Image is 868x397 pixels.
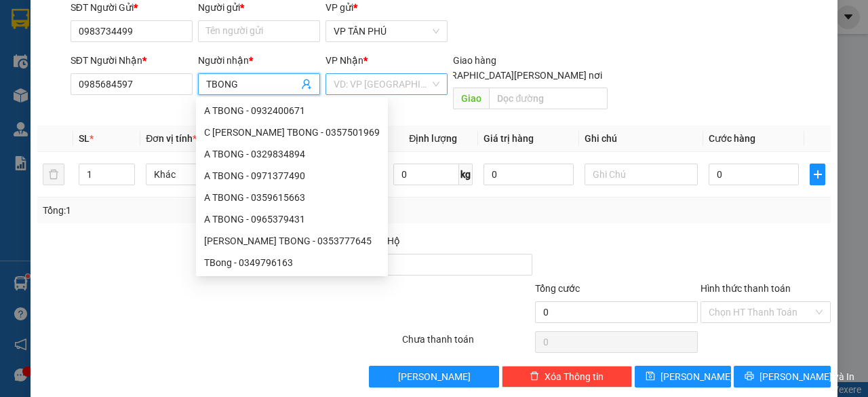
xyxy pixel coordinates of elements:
div: Chưa thanh toán [401,332,534,356]
span: [PERSON_NAME] [398,369,471,384]
span: printer [745,371,754,382]
span: delete [530,371,539,382]
div: A TBONG - 0932400671 [196,100,388,121]
div: C [PERSON_NAME] TBONG - 0357501969 [204,125,380,140]
span: Cước hàng [709,133,755,144]
div: SĐT Người Nhận [71,53,193,68]
div: A TBONG - 0359615663 [204,190,380,205]
div: DUYEN TBONG - 0353777645 [196,230,388,252]
button: printer[PERSON_NAME] và In [734,366,831,387]
label: Hình thức thanh toán [701,283,791,294]
span: save [646,371,655,382]
span: Giao hàng [453,55,496,66]
input: Dọc đường [489,88,607,109]
span: Tổng cước [535,283,580,294]
span: [PERSON_NAME] [660,369,733,384]
div: A TBONG - 0932400671 [204,103,380,118]
span: Giao [453,88,489,109]
div: A TBONG - 0971377490 [196,165,388,187]
span: kg [459,164,473,185]
input: Ghi Chú [585,164,698,185]
div: TBong - 0349796163 [204,255,380,270]
span: user-add [301,79,312,90]
span: SL [79,133,90,144]
div: Người nhận [198,53,320,68]
span: Định lượng [409,133,457,144]
div: TBong - 0349796163 [196,252,388,273]
div: Tổng: 1 [43,203,336,218]
span: VP Nhận [325,55,363,66]
div: A TBONG - 0329834894 [204,147,380,162]
button: save[PERSON_NAME] [635,366,732,387]
div: [PERSON_NAME] TBONG - 0353777645 [204,233,380,248]
div: A TBONG - 0971377490 [204,168,380,183]
button: plus [810,164,825,185]
input: 0 [484,164,574,185]
span: [PERSON_NAME] và In [759,369,854,384]
div: A TBONG - 0965379431 [196,208,388,230]
button: delete [43,164,64,185]
button: [PERSON_NAME] [369,366,499,387]
div: A TBONG - 0965379431 [204,212,380,227]
div: A TBONG - 0329834894 [196,143,388,165]
span: Giá trị hàng [484,133,534,144]
span: VP TÂN PHÚ [334,21,439,41]
button: deleteXóa Thông tin [502,366,632,387]
span: plus [810,169,825,180]
div: A TBONG - 0359615663 [196,187,388,208]
th: Ghi chú [579,126,703,152]
span: Xóa Thông tin [545,369,604,384]
span: Khác [154,164,251,185]
span: Đơn vị tính [146,133,197,144]
div: C PHUONG TBONG - 0357501969 [196,121,388,143]
span: [GEOGRAPHIC_DATA][PERSON_NAME] nơi [417,68,608,83]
